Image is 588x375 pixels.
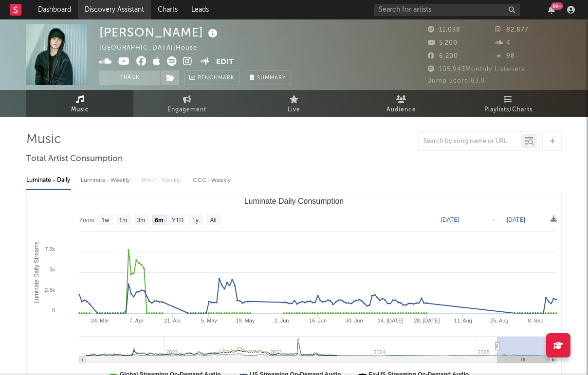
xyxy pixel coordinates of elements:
button: Track [99,71,160,85]
div: Luminate - Weekly [81,172,132,189]
text: YTD [172,217,184,224]
text: All [210,217,216,224]
a: Live [240,90,348,117]
text: 28. [DATE] [414,318,440,323]
span: 98 [495,53,515,59]
a: Music [26,90,133,117]
text: 21. Apr [164,318,181,323]
span: Music [71,104,89,116]
span: Benchmark [198,72,235,84]
text: Luminate Daily Streams [33,241,40,303]
div: 99 + [551,2,563,10]
text: 2.5k [45,287,55,293]
a: Playlists/Charts [455,90,562,117]
span: Total Artist Consumption [26,153,123,165]
button: Edit [216,56,234,69]
span: 105,943 Monthly Listeners [428,66,525,72]
button: 99+ [548,6,555,14]
text: 8. Sep [528,318,543,323]
text: 30. Jun [346,318,363,323]
input: Search for artists [374,4,520,16]
button: Summary [245,71,291,85]
span: 6,200 [428,53,458,59]
div: [GEOGRAPHIC_DATA] | House [99,42,208,54]
text: 2. Jun [274,318,289,323]
text: 3m [137,217,146,224]
div: Luminate - Daily [26,172,71,189]
span: Summary [257,75,286,81]
span: 82,877 [495,27,529,33]
text: 5. May [201,318,218,323]
span: Playlists/Charts [484,104,533,116]
a: Audience [348,90,455,117]
text: 19. May [236,318,255,323]
span: Audience [386,104,416,116]
text: [DATE] [441,216,459,223]
span: 4 [495,40,511,46]
text: 1y [192,217,199,224]
div: [PERSON_NAME] [99,24,220,40]
text: 1m [119,217,128,224]
span: 11,038 [428,27,460,33]
span: Engagement [167,104,206,116]
text: 7.5k [45,246,55,252]
text: 24. Mar [91,318,110,323]
text: 11. Aug [454,318,472,323]
span: Jump Score: 83.9 [428,78,485,84]
text: Zoom [79,217,94,224]
text: 25. Aug [490,318,508,323]
span: 5,200 [428,40,458,46]
input: Search by song name or URL [419,138,521,145]
text: 5k [49,267,55,272]
a: Engagement [133,90,240,117]
text: 6m [155,217,163,224]
text: 16. Jun [309,318,327,323]
text: [DATE] [507,216,525,223]
text: 7. Apr [129,318,144,323]
text: 1w [102,217,110,224]
span: Live [288,104,300,116]
text: 0 [52,307,55,313]
text: → [490,216,496,223]
text: Luminate Daily Consumption [244,197,344,205]
text: 14. [DATE] [378,318,404,323]
div: OCC - Weekly [193,172,232,189]
a: Benchmark [184,71,240,85]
